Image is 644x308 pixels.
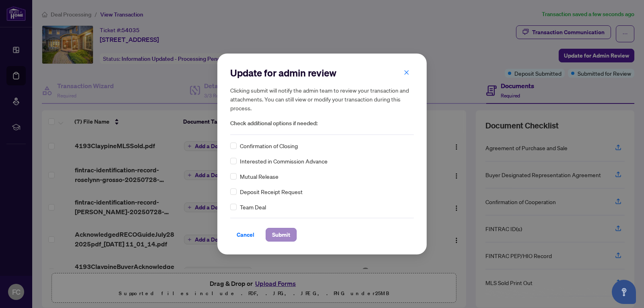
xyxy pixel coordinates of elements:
button: Cancel [230,228,261,242]
button: Submit [266,228,297,242]
span: Mutual Release [240,172,279,181]
span: Interested in Commission Advance [240,157,328,165]
span: Deposit Receipt Request [240,187,303,196]
span: Check additional options if needed: [230,119,414,128]
button: Open asap [612,280,636,304]
span: Confirmation of Closing [240,141,298,150]
h2: Update for admin review [230,66,414,79]
h5: Clicking submit will notify the admin team to review your transaction and attachments. You can st... [230,86,414,112]
span: Team Deal [240,203,266,211]
span: Cancel [237,228,254,241]
span: Submit [272,228,290,241]
span: close [404,70,409,75]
